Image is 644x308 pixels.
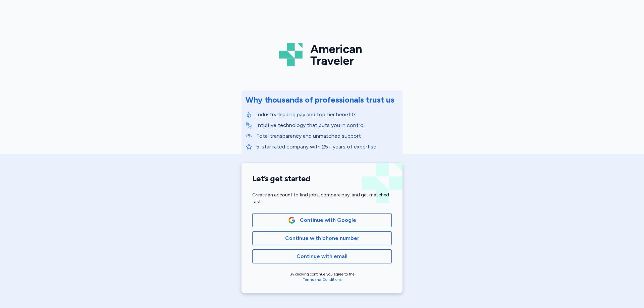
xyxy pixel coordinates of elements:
[288,217,296,224] img: Google Logo
[297,252,347,260] span: Continue with email
[285,234,359,242] span: Continue with phone number
[256,132,398,140] p: Total transparency and unmatched support
[246,95,394,105] div: Why thousands of professionals trust us
[252,192,392,205] div: Create an account to find jobs, compare pay, and get matched fast
[252,271,392,282] div: By clicking continue you agree to the
[256,111,398,119] p: Industry-leading pay and top tier benefits
[252,231,392,245] button: Continue with phone number
[256,143,398,151] p: 5-star rated company with 25+ years of expertise
[279,40,365,69] img: Logo
[252,213,392,227] button: Google LogoContinue with Google
[256,121,398,129] p: Intuitive technology that puts you in control
[300,216,356,224] span: Continue with Google
[252,249,392,263] button: Continue with email
[303,277,341,282] a: Terms and Conditions
[252,174,392,184] h1: Let’s get started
